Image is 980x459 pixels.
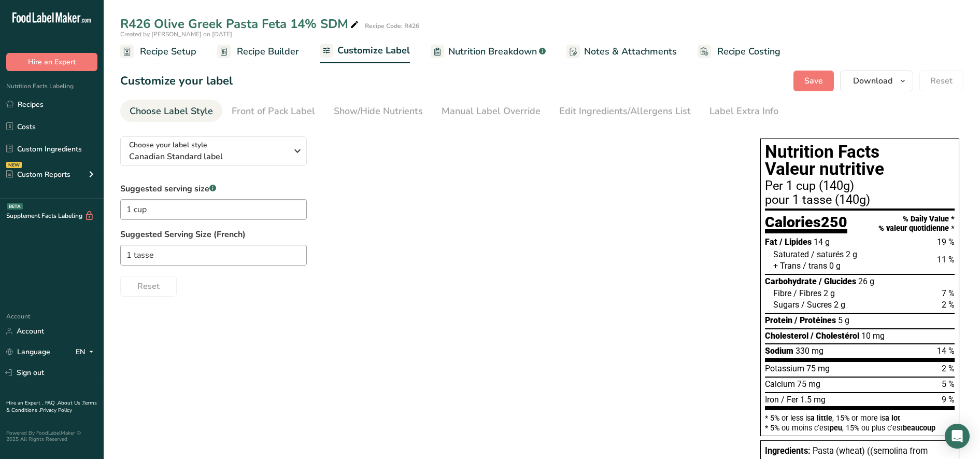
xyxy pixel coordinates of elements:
span: Reset [137,280,160,293]
span: 19 % [937,237,955,247]
span: Protein [765,315,792,325]
span: 2 % [942,364,955,373]
span: 9 % [942,395,955,405]
span: a lot [885,414,900,422]
a: Recipe Builder [217,40,299,63]
span: Fibre [773,288,791,298]
span: beaucoup [903,424,935,432]
span: Notes & Attachments [584,45,677,59]
span: 26 g [858,276,874,286]
div: Powered By FoodLabelMaker © 2025 All Rights Reserved [6,430,97,442]
button: Save [793,71,834,91]
span: Customize Label [337,44,410,58]
span: 10 mg [861,331,885,341]
span: / Sucres [801,300,832,310]
div: Manual Label Override [442,104,541,118]
span: Sugars [773,300,799,310]
div: Custom Reports [6,169,70,180]
span: Cholesterol [765,331,808,341]
a: Nutrition Breakdown [431,40,546,63]
div: Front of Pack Label [232,104,315,118]
a: FAQ . [45,399,58,407]
div: BETA [7,203,23,210]
div: Open Intercom Messenger [945,424,970,449]
a: Customize Label [320,39,410,64]
span: / saturés [811,249,844,259]
span: peu [830,424,842,432]
h1: Nutrition Facts Valeur nutritive [765,143,955,178]
span: Carbohydrate [765,276,817,286]
button: Download [840,71,913,91]
span: Fat [765,237,777,247]
span: Calcium [765,379,795,389]
div: * 5% ou moins c’est , 15% ou plus c’est [765,424,955,432]
a: Recipe Setup [120,40,196,63]
div: NEW [6,162,22,168]
span: Saturated [773,249,809,259]
span: 330 mg [796,346,823,356]
label: Suggested serving size [120,183,307,195]
div: EN [76,346,97,358]
button: Reset [120,276,177,297]
span: 14 % [937,346,955,356]
span: Choose your label style [129,140,207,150]
span: a little [811,414,832,422]
span: Iron [765,395,779,405]
h1: Customize your label [120,73,233,90]
a: Recipe Costing [698,40,780,63]
span: Recipe Builder [237,45,299,59]
span: Reset [930,75,953,87]
span: 0 g [829,261,841,271]
span: 1.5 mg [800,395,826,405]
span: 2 g [823,288,835,298]
span: 75 mg [797,379,820,389]
span: 2 g [846,249,857,259]
span: Created by [PERSON_NAME] on [DATE] [120,30,232,38]
div: Edit Ingredients/Allergens List [559,104,691,118]
span: 11 % [937,255,955,265]
div: Per 1 cup (140g) [765,180,955,192]
span: / Fer [781,395,798,405]
button: Reset [919,71,963,91]
div: % Daily Value * % valeur quotidienne * [878,215,955,233]
span: Sodium [765,346,793,356]
span: Ingredients: [765,446,811,456]
a: Hire an Expert . [6,399,43,407]
button: Choose your label style Canadian Standard label [120,136,307,166]
a: Terms & Conditions . [6,399,97,414]
a: Privacy Policy [40,407,72,414]
div: R426 Olive Greek Pasta Feta 14% SDM [120,15,361,33]
span: 5 g [838,315,849,325]
button: Hire an Expert [6,53,97,71]
a: About Us . [58,399,82,407]
span: Recipe Setup [140,45,196,59]
div: Calories [765,215,847,234]
span: Nutrition Breakdown [448,45,537,59]
span: / Protéines [794,315,836,325]
label: Suggested Serving Size (French) [120,228,740,241]
div: Recipe Code: R426 [365,21,419,31]
div: pour 1 tasse (140g) [765,194,955,206]
a: Notes & Attachments [566,40,677,63]
span: 5 % [942,379,955,389]
span: Recipe Costing [717,45,780,59]
div: Show/Hide Nutrients [334,104,423,118]
span: / Lipides [779,237,812,247]
span: 14 g [814,237,830,247]
span: Save [804,75,823,87]
span: / Fibres [793,288,821,298]
span: + Trans [773,261,801,271]
section: * 5% or less is , 15% or more is [765,410,955,432]
span: Canadian Standard label [129,150,287,163]
span: 7 % [942,288,955,298]
a: Language [6,343,50,361]
span: / trans [803,261,827,271]
div: Choose Label Style [130,104,213,118]
div: Label Extra Info [709,104,778,118]
span: / Cholestérol [811,331,859,341]
span: 250 [821,213,847,231]
span: Potassium [765,364,804,373]
span: 2 % [942,300,955,310]
span: Download [853,75,892,87]
span: 75 mg [806,364,830,373]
